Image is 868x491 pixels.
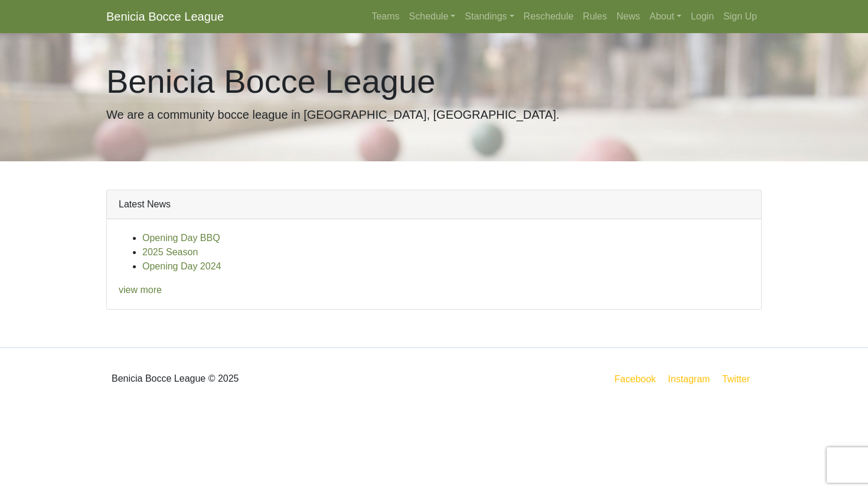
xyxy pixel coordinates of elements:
[460,5,518,28] a: Standings
[719,5,762,28] a: Sign Up
[578,5,612,28] a: Rules
[612,5,645,28] a: News
[665,372,712,386] a: Instagram
[686,5,719,28] a: Login
[142,261,221,271] a: Opening Day 2024
[645,5,686,28] a: About
[106,61,762,101] h1: Benicia Bocce League
[142,233,220,243] a: Opening Day BBQ
[367,5,404,28] a: Teams
[404,5,461,28] a: Schedule
[119,285,162,295] a: view more
[107,190,761,219] div: Latest News
[612,372,658,386] a: Facebook
[106,5,224,28] a: Benicia Bocce League
[97,357,434,400] div: Benicia Bocce League © 2025
[720,372,759,386] a: Twitter
[142,247,198,257] a: 2025 Season
[519,5,579,28] a: Reschedule
[106,106,762,123] p: We are a community bocce league in [GEOGRAPHIC_DATA], [GEOGRAPHIC_DATA].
